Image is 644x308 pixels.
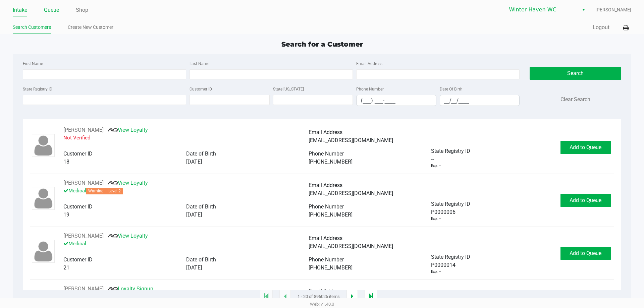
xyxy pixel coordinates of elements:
[273,86,304,92] label: State [US_STATE]
[63,240,309,248] p: Medical
[309,182,342,188] span: Email Address
[309,235,342,241] span: Email Address
[63,285,104,293] button: See customer info
[530,67,621,80] button: Search
[356,61,382,67] label: Email Address
[440,86,463,92] label: Date Of Birth
[560,141,611,154] button: Add to Queue
[509,6,575,14] span: Winter Haven WC
[23,86,52,92] label: State Registry ID
[63,264,69,271] span: 21
[186,264,202,271] span: [DATE]
[63,150,93,157] span: Customer ID
[108,127,148,133] a: View Loyalty
[356,95,436,106] kendo-maskedtextbox: Format: (999) 999-9999
[309,150,344,157] span: Phone Number
[309,159,353,165] span: [PHONE_NUMBER]
[310,302,334,307] span: Web: v1.40.0
[186,159,202,165] span: [DATE]
[108,180,148,186] a: View Loyalty
[431,216,441,222] div: Exp: --
[63,159,69,165] span: 18
[13,5,27,15] a: Intake
[63,256,93,263] span: Customer ID
[431,269,441,275] div: Exp: --
[570,250,601,256] span: Add to Queue
[560,247,611,260] button: Add to Queue
[579,4,588,16] button: Select
[44,5,59,15] a: Queue
[186,211,202,218] span: [DATE]
[108,233,148,239] a: View Loyalty
[309,288,342,294] span: Email Address
[13,23,51,32] a: Search Customers
[63,187,309,195] p: Medical
[76,5,88,15] a: Shop
[431,148,470,154] span: State Registry ID
[309,264,353,271] span: [PHONE_NUMBER]
[63,203,93,210] span: Customer ID
[595,6,631,13] span: [PERSON_NAME]
[570,197,601,203] span: Add to Queue
[190,61,209,67] label: Last Name
[309,243,393,249] span: [EMAIL_ADDRESS][DOMAIN_NAME]
[431,254,470,260] span: State Registry ID
[309,256,344,263] span: Phone Number
[593,23,609,32] button: Logout
[431,163,441,169] div: Exp: --
[63,126,104,134] button: See customer info
[309,129,342,135] span: Email Address
[431,208,455,216] span: P0000006
[309,203,344,210] span: Phone Number
[190,86,212,92] label: Customer ID
[23,61,43,67] label: First Name
[309,137,393,143] span: [EMAIL_ADDRESS][DOMAIN_NAME]
[346,290,358,303] app-submit-button: Next
[356,86,384,92] label: Phone Number
[68,23,113,32] a: Create New Customer
[570,144,601,150] span: Add to Queue
[86,188,123,194] span: Warning – Level 2
[279,290,291,303] app-submit-button: Previous
[186,203,216,210] span: Date of Birth
[260,290,273,303] app-submit-button: Move to first page
[431,201,470,207] span: State Registry ID
[365,290,377,303] app-submit-button: Move to last page
[63,211,69,218] span: 19
[108,286,153,292] a: Loyalty Signup
[186,256,216,263] span: Date of Birth
[309,190,393,196] span: [EMAIL_ADDRESS][DOMAIN_NAME]
[298,293,340,300] span: 1 - 20 of 896025 items
[431,155,434,163] span: --
[560,96,590,104] button: Clear Search
[309,211,353,218] span: [PHONE_NUMBER]
[63,134,309,142] p: Not Verified
[440,95,520,106] input: Format: MM/DD/YYYY
[63,232,104,240] button: See customer info
[281,40,363,48] span: Search for a Customer
[357,95,436,106] input: Format: (999) 999-9999
[560,194,611,207] button: Add to Queue
[63,179,104,187] button: See customer info
[431,261,455,269] span: P0000014
[186,150,216,157] span: Date of Birth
